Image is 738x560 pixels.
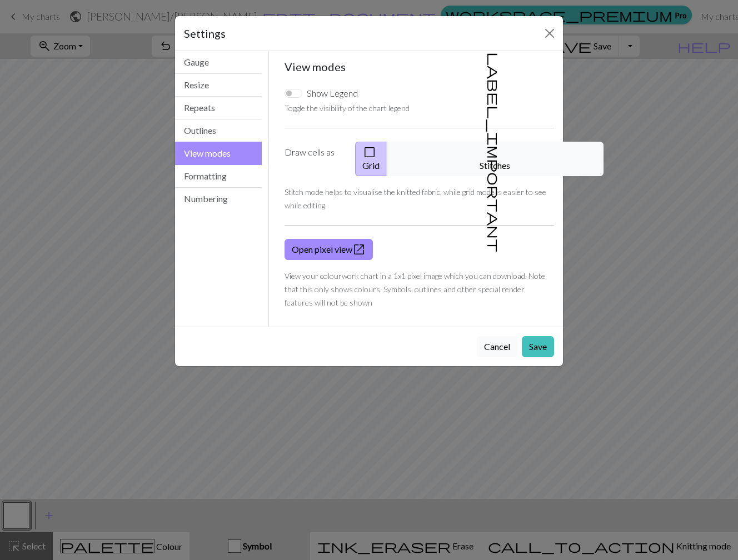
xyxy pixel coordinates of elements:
small: View your colourwork chart in a 1x1 pixel image which you can download. Note that this only shows... [285,271,545,307]
h5: Settings [184,25,226,42]
span: open_in_new [352,242,366,257]
button: Repeats [175,97,262,119]
label: Draw cells as [278,142,348,176]
button: Save [522,336,554,357]
button: View modes [175,142,262,165]
label: Show Legend [307,87,358,100]
button: Cancel [477,336,517,357]
small: Toggle the visibility of the chart legend [285,103,410,113]
span: check_box_outline_blank [363,144,376,160]
h5: View modes [285,60,555,73]
button: Formatting [175,165,262,188]
button: Numbering [175,188,262,210]
button: Outlines [175,119,262,142]
button: Grid [355,142,387,176]
button: Resize [175,74,262,97]
button: Gauge [175,51,262,74]
small: Stitch mode helps to visualise the knitted fabric, while grid mode is easier to see while editing. [285,187,546,210]
button: Close [541,24,559,42]
a: Open pixel view [285,239,373,260]
button: Stitches [387,142,604,176]
span: label_important [486,52,502,252]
